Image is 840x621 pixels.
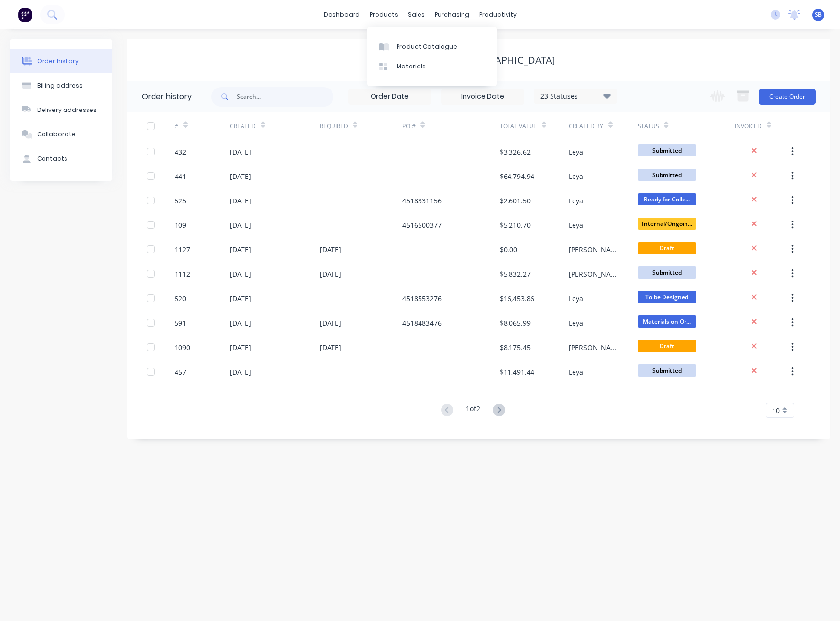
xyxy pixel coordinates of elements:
input: Order Date [349,89,431,104]
div: 591 [175,318,186,328]
div: 1 of 2 [466,403,480,418]
div: 4518483476 [402,318,442,328]
div: $5,832.27 [500,269,531,279]
div: $11,491.44 [500,367,534,377]
div: productivity [474,7,522,22]
div: 441 [175,171,186,181]
div: Leya [569,367,583,377]
div: [DATE] [230,293,251,304]
div: [PERSON_NAME] [569,244,618,255]
div: Invoiced [735,122,762,131]
div: Created [230,122,256,131]
div: Created By [569,112,638,139]
div: 1127 [175,244,190,255]
img: Factory [18,7,32,22]
span: Submitted [638,169,696,181]
span: Internal/Ongoin... [638,218,696,230]
div: Product Catalogue [397,43,457,51]
div: [DATE] [320,269,341,279]
a: Materials [367,57,497,76]
div: 1112 [175,269,190,279]
div: $2,601.50 [500,196,531,206]
div: [PERSON_NAME] [569,269,618,279]
div: Status [638,112,734,139]
span: Draft [638,340,696,352]
div: [DATE] [230,367,251,377]
div: Invoiced [735,112,790,139]
div: sales [403,7,430,22]
div: Leya [569,318,583,328]
div: Created By [569,122,603,131]
button: Create Order [759,89,816,105]
div: purchasing [430,7,474,22]
div: [DATE] [230,171,251,181]
div: 457 [175,367,186,377]
div: 1090 [175,342,190,353]
div: 109 [175,220,186,230]
div: Required [320,112,403,139]
span: Draft [638,242,696,254]
div: Collaborate [37,130,76,139]
div: Leya [569,171,583,181]
div: 4518553276 [402,293,442,304]
div: [DATE] [230,269,251,279]
div: $3,326.62 [500,147,531,157]
div: $16,453.86 [500,293,534,304]
span: Submitted [638,144,696,156]
div: [DATE] [230,342,251,353]
div: [DATE] [230,147,251,157]
span: Submitted [638,364,696,377]
div: [DATE] [230,196,251,206]
a: dashboard [319,7,365,22]
div: # [175,122,178,131]
div: Required [320,122,348,131]
div: $5,210.70 [500,220,531,230]
div: Leya [569,220,583,230]
div: Leya [569,147,583,157]
button: Collaborate [10,122,112,147]
div: $8,175.45 [500,342,531,353]
div: Contacts [37,155,67,163]
div: 520 [175,293,186,304]
div: $8,065.99 [500,318,531,328]
span: To be Designed [638,291,696,303]
div: Leya [569,293,583,304]
div: # [175,112,230,139]
div: Materials [397,62,426,71]
button: Billing address [10,73,112,98]
div: Order history [142,91,192,103]
div: [PERSON_NAME] [569,342,618,353]
div: PO # [402,122,416,131]
div: Status [638,122,659,131]
div: $64,794.94 [500,171,534,181]
div: Delivery addresses [37,106,97,114]
div: Leya [569,196,583,206]
div: [DATE] [230,244,251,255]
div: products [365,7,403,22]
div: [DATE] [320,318,341,328]
span: SB [815,10,822,19]
div: 23 Statuses [534,91,617,102]
span: Submitted [638,266,696,279]
div: [DATE] [320,342,341,353]
a: Product Catalogue [367,37,497,56]
div: 4516500377 [402,220,442,230]
button: Delivery addresses [10,98,112,122]
div: Total Value [500,112,569,139]
button: Order history [10,49,112,73]
div: Order history [37,57,79,66]
div: [DATE] [230,220,251,230]
div: [DATE] [320,244,341,255]
div: Billing address [37,81,83,90]
span: 10 [772,405,780,416]
div: 525 [175,196,186,206]
div: $0.00 [500,244,517,255]
div: 4518331156 [402,196,442,206]
div: Created [230,112,320,139]
span: Materials on Or... [638,315,696,328]
input: Invoice Date [442,89,524,104]
button: Contacts [10,147,112,171]
input: Search... [237,87,333,107]
div: 432 [175,147,186,157]
span: Ready for Colle... [638,193,696,205]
